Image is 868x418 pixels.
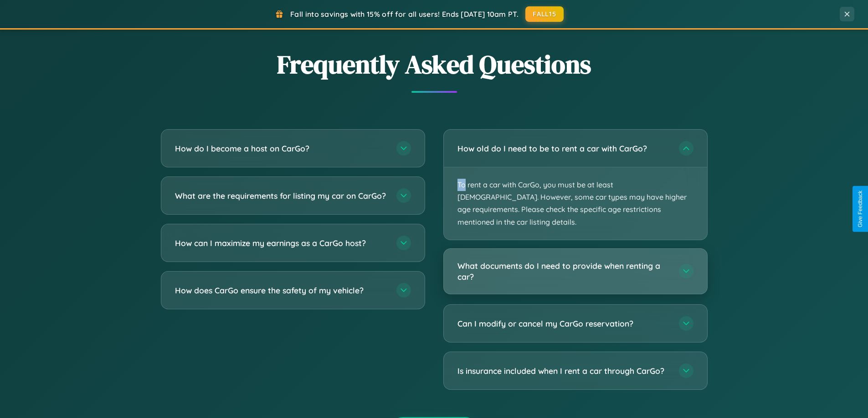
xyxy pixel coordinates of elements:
[290,10,519,19] span: Fall into savings with 15% off for all users! Ends [DATE] 10am PT.
[457,365,670,377] h3: Is insurance included when I rent a car through CarGo?
[457,318,670,329] h3: Can I modify or cancel my CarGo reservation?
[175,237,387,249] h3: How can I maximize my earnings as a CarGo host?
[444,167,707,240] p: To rent a car with CarGo, you must be at least [DEMOGRAPHIC_DATA]. However, some car types may ha...
[175,285,387,296] h3: How does CarGo ensure the safety of my vehicle?
[161,47,708,82] h2: Frequently Asked Questions
[457,260,670,282] h3: What documents do I need to provide when renting a car?
[457,143,670,154] h3: How old do I need to be to rent a car with CarGo?
[857,191,863,227] div: Give Feedback
[175,143,387,154] h3: How do I become a host on CarGo?
[525,6,564,22] button: FALL15
[175,190,387,201] h3: What are the requirements for listing my car on CarGo?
